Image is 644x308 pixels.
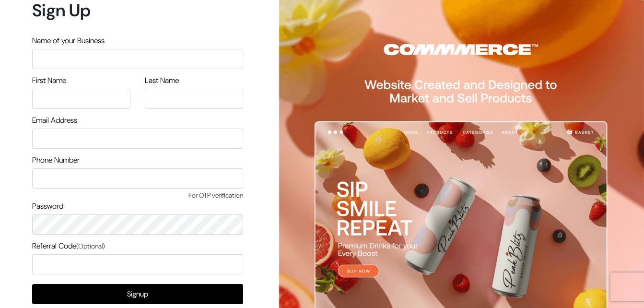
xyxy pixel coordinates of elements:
label: Phone Number [32,154,80,166]
label: Referral Code [32,240,105,252]
label: First Name [32,75,66,86]
span: For OTP verification [32,190,243,201]
label: Last Name [145,75,179,86]
label: Name of your Business [32,35,105,47]
label: Email Address [32,115,77,126]
button: Signup [32,284,243,304]
label: Password [32,201,63,212]
span: (Optional) [76,242,105,250]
